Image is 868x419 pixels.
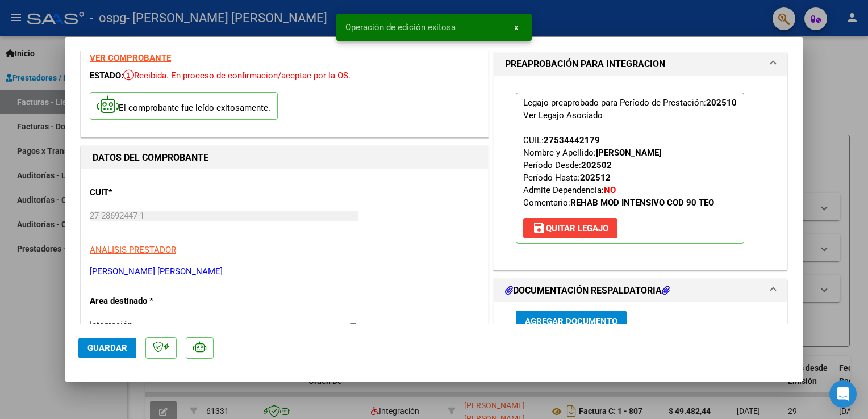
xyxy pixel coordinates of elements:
[596,148,661,158] strong: [PERSON_NAME]
[494,53,787,76] mat-expansion-panel-header: PREAPROBACIÓN PARA INTEGRACION
[829,380,857,408] div: Open Intercom Messenger
[516,93,744,244] p: Legajo preaprobado para Período de Prestación:
[523,218,617,238] button: Quitar Legajo
[505,284,670,298] h1: DOCUMENTACIÓN RESPALDATORIA
[516,311,627,332] button: Agregar Documento
[505,17,527,37] button: x
[90,295,207,308] p: Area destinado *
[87,343,127,353] span: Guardar
[93,152,208,163] strong: DATOS DEL COMPROBANTE
[532,221,546,234] mat-icon: save
[581,160,612,170] strong: 202502
[525,316,617,326] span: Agregar Documento
[706,98,737,108] strong: 202510
[90,265,479,278] p: [PERSON_NAME] [PERSON_NAME]
[532,223,608,233] span: Quitar Legajo
[494,279,787,302] mat-expansion-panel-header: DOCUMENTACIÓN RESPALDATORIA
[90,186,207,199] p: CUIT
[90,320,132,330] span: Integración
[90,53,171,63] a: VER COMPROBANTE
[523,135,714,208] span: CUIL: Nombre y Apellido: Período Desde: Período Hasta: Admite Dependencia:
[523,198,714,208] span: Comentario:
[505,57,665,71] h1: PREAPROBACIÓN PARA INTEGRACION
[90,92,278,120] p: El comprobante fue leído exitosamente.
[580,173,611,183] strong: 202512
[123,70,350,81] span: Recibida. En proceso de confirmacion/aceptac por la OS.
[544,134,600,146] div: 27534442179
[494,76,787,270] div: PREAPROBACIÓN PARA INTEGRACION
[90,70,123,81] span: ESTADO:
[78,338,136,358] button: Guardar
[90,245,176,255] span: ANALISIS PRESTADOR
[514,22,518,32] span: x
[345,22,456,33] span: Operación de edición exitosa
[523,109,603,121] div: Ver Legajo Asociado
[570,198,714,208] strong: REHAB MOD INTENSIVO COD 90 TEO
[604,185,616,195] strong: NO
